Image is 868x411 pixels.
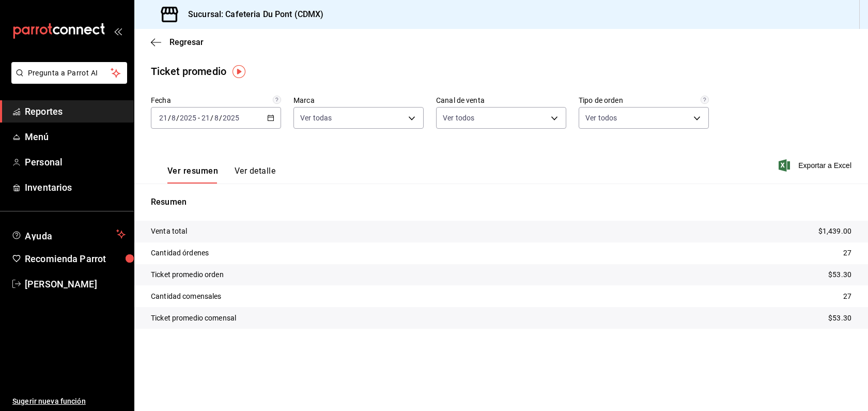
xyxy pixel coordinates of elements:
span: Ayuda [25,228,112,240]
span: Menú [25,130,126,144]
p: Venta total [151,226,187,237]
span: Recomienda Parrot [25,252,126,266]
svg: Todas las órdenes contabilizan 1 comensal a excepción de órdenes de mesa con comensales obligator... [701,96,709,104]
button: Ver detalle [235,166,275,184]
span: Regresar [169,37,204,47]
span: Ver todos [443,113,474,123]
a: Pregunta a Parrot AI [7,75,127,86]
div: Ticket promedio [151,64,226,79]
input: -- [201,114,210,122]
p: Ticket promedio comensal [151,313,236,324]
p: Resumen [151,196,851,208]
label: Marca [293,97,424,104]
p: $1,439.00 [818,226,851,237]
span: Sugerir nueva función [12,396,126,407]
span: / [168,114,171,122]
button: Exportar a Excel [781,159,851,172]
input: -- [171,114,176,122]
label: Tipo de orden [579,97,709,104]
p: $53.30 [828,269,851,280]
span: Ver todos [585,113,617,123]
button: open_drawer_menu [114,27,122,35]
img: Tooltip marker [233,65,245,78]
div: navigation tabs [167,166,275,184]
span: [PERSON_NAME] [25,277,126,291]
svg: Información delimitada a máximo 62 días. [273,96,281,104]
p: Cantidad órdenes [151,248,209,258]
span: Personal [25,155,126,169]
p: $53.30 [828,313,851,324]
input: ---- [222,114,240,122]
input: ---- [179,114,197,122]
h3: Sucursal: Cafeteria Du Pont (CDMX) [180,8,323,21]
span: / [219,114,222,122]
span: Pregunta a Parrot AI [28,68,111,79]
button: Regresar [151,37,204,47]
button: Pregunta a Parrot AI [11,62,127,84]
input: -- [214,114,219,122]
span: / [176,114,179,122]
p: 27 [843,248,851,258]
span: Ver todas [300,113,332,123]
input: -- [159,114,168,122]
span: - [198,114,200,122]
span: Reportes [25,104,126,118]
p: 27 [843,291,851,302]
label: Fecha [151,97,281,104]
p: Ticket promedio orden [151,269,224,280]
label: Canal de venta [436,97,566,104]
span: Inventarios [25,180,126,194]
span: / [210,114,213,122]
button: Ver resumen [167,166,218,184]
p: Cantidad comensales [151,291,222,302]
